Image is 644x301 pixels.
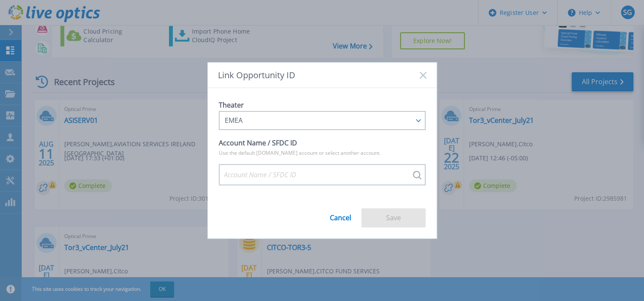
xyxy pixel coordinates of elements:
div: EMEA [225,116,410,124]
p: Theater [219,99,426,111]
p: Account Name / SFDC ID [219,137,426,149]
span: Link Opportunity ID [218,70,295,80]
a: Cancel [330,207,351,221]
button: Save [361,208,426,227]
p: Use the default [DOMAIN_NAME] account or select another account. [219,149,426,157]
input: Account Name / SFDC ID [219,164,426,185]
